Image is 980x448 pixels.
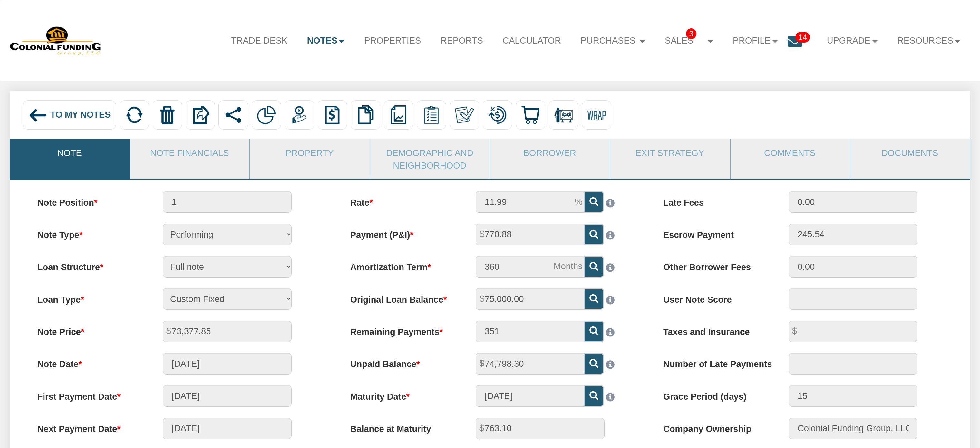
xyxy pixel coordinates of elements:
[370,139,489,179] a: Demographic and Neighborhood
[476,385,585,407] input: MM/DD/YYYY
[221,28,297,54] a: Trade Desk
[817,28,888,54] a: Upgrade
[290,105,309,124] img: payment.png
[163,353,292,375] input: MM/DD/YYYY
[888,28,970,54] a: Resources
[488,105,507,124] img: loan_mod.png
[571,28,655,54] a: Purchases
[50,110,111,120] span: To My Notes
[788,28,817,59] a: 14
[26,288,152,306] label: Loan Type
[356,105,375,124] img: copy.png
[323,105,342,124] img: history.png
[431,28,493,54] a: Reports
[455,105,474,124] img: make_own.png
[731,139,849,166] a: Comments
[723,28,788,54] a: Profile
[163,385,292,407] input: MM/DD/YYYY
[163,418,292,439] input: MM/DD/YYYY
[476,191,585,213] input: This field can contain only numeric characters
[652,321,778,338] label: Taxes and Insurance
[191,105,210,124] img: export.svg
[652,385,778,403] label: Grace Period (days)
[850,139,969,166] a: Documents
[10,25,102,56] img: 579666
[224,105,243,124] img: share.svg
[554,105,573,124] img: sale_remove.png
[339,224,465,241] label: Payment (P&I)
[26,256,152,273] label: Loan Structure
[26,191,152,209] label: Note Position
[26,385,152,403] label: First Payment Date
[795,32,810,43] span: 14
[652,353,778,370] label: Number of Late Payments
[339,191,465,209] label: Rate
[587,105,606,124] img: wrap.svg
[339,418,465,435] label: Balance at Maturity
[610,139,729,166] a: Exit Strategy
[26,418,152,435] label: Next Payment Date
[652,418,778,435] label: Company Ownership
[10,139,129,166] a: Note
[297,28,354,54] a: Notes
[655,28,723,54] a: Sales3
[257,105,276,124] img: partial.png
[250,139,369,166] a: Property
[652,288,778,306] label: User Note Score
[339,321,465,338] label: Remaining Payments
[521,105,540,124] img: buy.svg
[339,353,465,370] label: Unpaid Balance
[339,288,465,306] label: Original Loan Balance
[652,256,778,273] label: Other Borrower Fees
[686,28,696,39] span: 3
[339,385,465,403] label: Maturity Date
[130,139,249,166] a: Note Financials
[354,28,431,54] a: Properties
[28,105,48,125] img: back_arrow_left_icon.svg
[389,105,408,124] img: reports.png
[422,105,441,124] img: serviceOrders.png
[26,353,152,370] label: Note Date
[652,191,778,209] label: Late Fees
[158,105,177,124] img: trash.png
[26,321,152,338] label: Note Price
[652,224,778,241] label: Escrow Payment
[339,256,465,273] label: Amortization Term
[26,224,152,241] label: Note Type
[493,28,571,54] a: Calculator
[490,139,609,166] a: Borrower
